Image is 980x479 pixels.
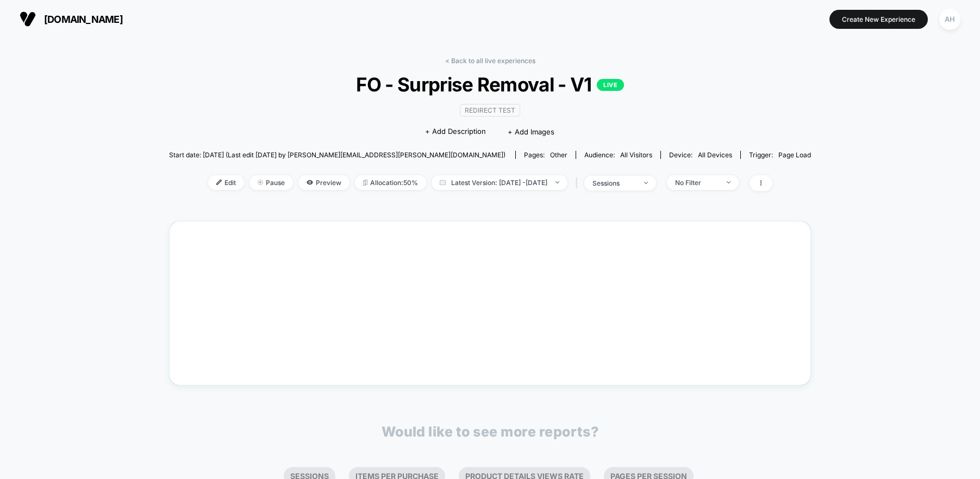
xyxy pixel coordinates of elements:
div: Audience: [584,151,652,159]
span: Latest Version: [DATE] - [DATE] [432,175,567,190]
a: < Back to all live experiences [445,57,535,65]
span: [DOMAIN_NAME] [44,14,123,25]
span: other [550,151,567,159]
span: Edit [208,175,244,190]
span: FO - Surprise Removal - V1 [201,73,778,96]
span: all devices [698,151,732,159]
span: Page Load [778,151,811,159]
img: calendar [440,180,446,185]
span: Redirect Test [460,104,520,116]
div: No Filter [675,179,719,187]
span: | [573,175,584,191]
span: Preview [298,175,349,190]
img: edit [216,180,222,185]
img: end [555,181,559,183]
div: sessions [592,179,636,187]
img: end [644,182,648,184]
span: Pause [249,175,293,190]
img: Visually logo [20,11,36,27]
span: Device: [660,151,740,159]
p: LIVE [597,79,624,91]
span: Allocation: 50% [355,175,426,190]
img: end [258,180,263,185]
span: Start date: [DATE] (Last edit [DATE] by [PERSON_NAME][EMAIL_ADDRESS][PERSON_NAME][DOMAIN_NAME]) [169,151,505,159]
img: rebalance [363,180,367,186]
button: AH [936,8,964,30]
span: + Add Description [425,126,486,137]
button: Create New Experience [829,10,928,29]
img: end [727,181,731,183]
p: Would like to see more reports? [382,423,599,440]
span: + Add Images [508,127,554,136]
div: AH [939,9,960,30]
button: [DOMAIN_NAME] [16,10,126,28]
div: Trigger: [749,151,811,159]
div: Pages: [524,151,567,159]
span: All Visitors [620,151,652,159]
